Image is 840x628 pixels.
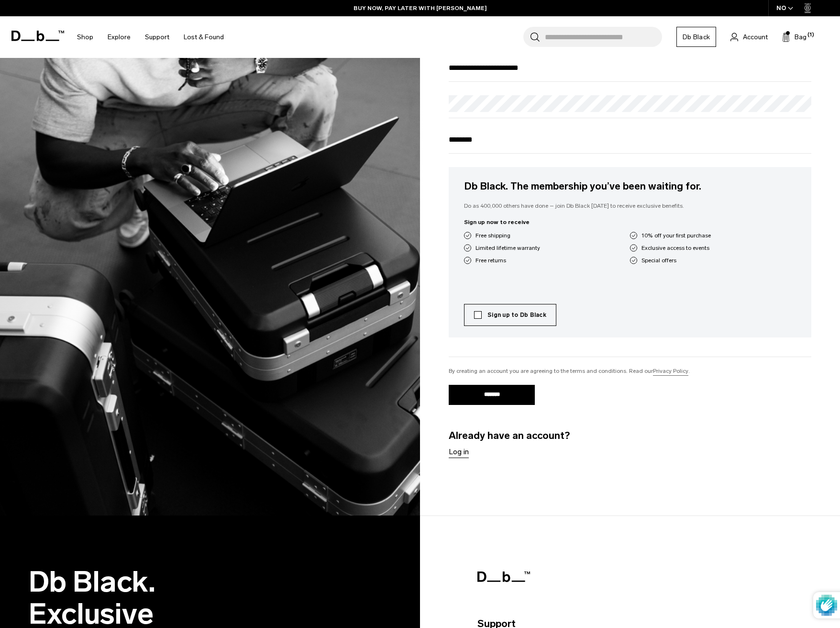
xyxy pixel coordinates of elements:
p: Sign up now to receive [464,218,796,226]
span: 10% off your first purchase [641,231,711,240]
a: Lost & Found [184,20,224,54]
a: Explore [108,20,131,54]
button: Bag (1) [782,31,807,43]
label: Sign up to Db Black [474,311,546,319]
img: Protected by hCaptcha [816,592,837,618]
a: Shop [77,20,93,54]
a: Log in [449,446,469,458]
span: Limited lifetime warranty [475,244,540,252]
a: Account [730,31,768,43]
a: Db Black [676,27,716,47]
span: Bag [795,32,807,42]
a: Privacy Policy [653,367,688,375]
nav: Main Navigation [70,16,231,58]
span: Free returns [475,256,506,265]
h4: Already have an account? [449,428,811,458]
span: Exclusive access to events [641,244,709,252]
h4: Db Black. The membership you’ve been waiting for. [464,179,796,194]
span: (1) [807,31,814,39]
span: Special offers [641,256,676,265]
a: BUY NOW, PAY LATER WITH [PERSON_NAME] [354,4,487,12]
p: Do as 400,000 others have done – join Db Black [DATE] to receive exclusive benefits. [464,202,796,210]
a: Support [145,20,169,54]
span: Free shipping [475,231,510,240]
span: Account [743,32,768,42]
div: By creating an account you are agreeing to the terms and conditions. Read our . [449,367,811,375]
